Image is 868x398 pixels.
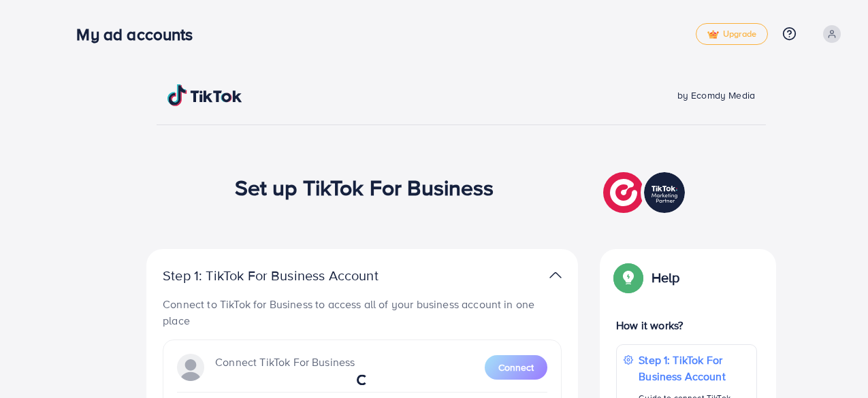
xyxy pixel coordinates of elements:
img: TikTok [167,84,242,106]
img: Popup guide [616,265,641,290]
span: Upgrade [707,29,756,39]
h1: Set up TikTok For Business [235,174,494,200]
img: TikTok partner [603,169,688,216]
p: Step 1: TikTok For Business Account [163,267,421,284]
a: tickUpgrade [696,23,768,45]
p: How it works? [616,317,757,333]
p: Help [652,269,680,286]
p: Step 1: TikTok For Business Account [639,352,750,384]
img: TikTok partner [549,265,562,285]
h3: My ad accounts [76,24,204,44]
span: by Ecomdy Media [677,88,755,102]
img: tick [707,30,719,39]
